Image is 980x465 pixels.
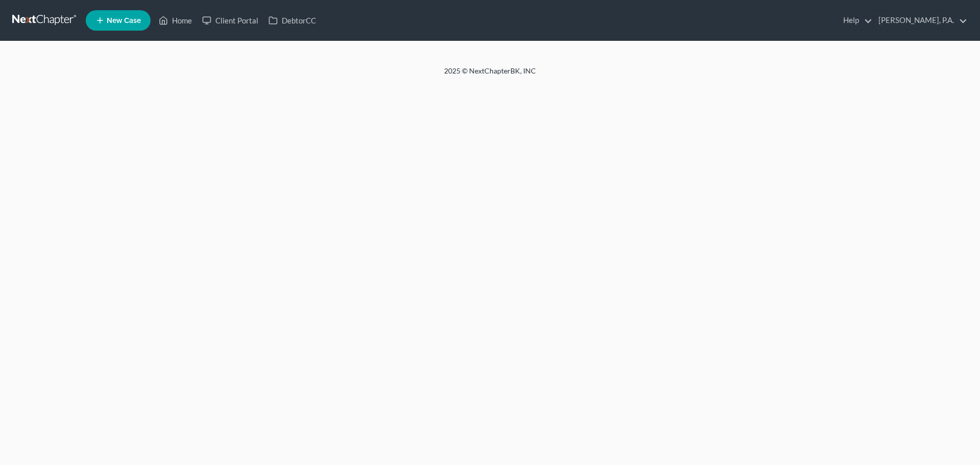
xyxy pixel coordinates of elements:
[154,11,197,30] a: Home
[263,11,321,30] a: DebtorCC
[197,11,263,30] a: Client Portal
[199,66,781,84] div: 2025 © NextChapterBK, INC
[873,11,967,30] a: [PERSON_NAME], P.A.
[838,11,872,30] a: Help
[86,10,151,31] new-legal-case-button: New Case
